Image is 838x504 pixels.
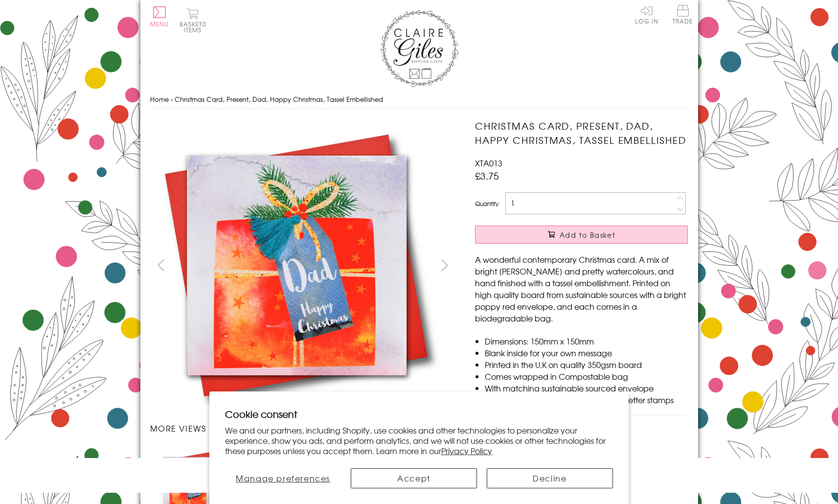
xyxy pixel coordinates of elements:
[673,5,693,24] span: Trade
[485,359,688,370] li: Printed in the U.K on quality 350gsm board
[475,119,688,147] h1: Christmas Card, Present, Dad, Happy Christmas, Tassel Embellished
[180,8,206,33] button: Basket0 items
[475,169,499,183] span: £3.75
[475,226,688,244] button: Add to Basket
[150,90,688,110] nav: breadcrumbs
[150,119,443,412] img: Christmas Card, Present, Dad, Happy Christmas, Tassel Embellished
[380,10,458,87] img: Claire Giles Greetings Cards
[150,6,169,27] button: Menu
[485,382,688,394] li: With matching sustainable sourced envelope
[150,422,456,434] h3: More views
[236,472,330,484] span: Manage preferences
[475,253,688,324] p: A wonderful contemporary Christmas card. A mix of bright [PERSON_NAME] and pretty watercolours, a...
[485,335,688,347] li: Dimensions: 150mm x 150mm
[635,5,658,24] a: Log In
[225,407,613,421] h2: Cookie consent
[455,119,749,412] img: Christmas Card, Present, Dad, Happy Christmas, Tassel Embellished
[150,20,169,28] span: Menu
[560,230,615,240] span: Add to Basket
[175,94,383,104] span: Christmas Card, Present, Dad, Happy Christmas, Tassel Embellished
[441,445,492,457] a: Privacy Policy
[485,347,688,359] li: Blank inside for your own message
[433,254,455,276] button: next
[475,157,502,169] span: XTA013
[475,199,498,208] label: Quantity
[150,254,172,276] button: prev
[225,425,613,456] p: We and our partners, including Shopify, use cookies and other technologies to personalize your ex...
[225,468,341,488] button: Manage preferences
[487,468,613,488] button: Decline
[485,370,688,382] li: Comes wrapped in Compostable bag
[351,468,477,488] button: Accept
[150,94,169,104] a: Home
[673,5,693,26] a: Trade
[171,94,173,104] span: ›
[184,20,206,34] span: 0 items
